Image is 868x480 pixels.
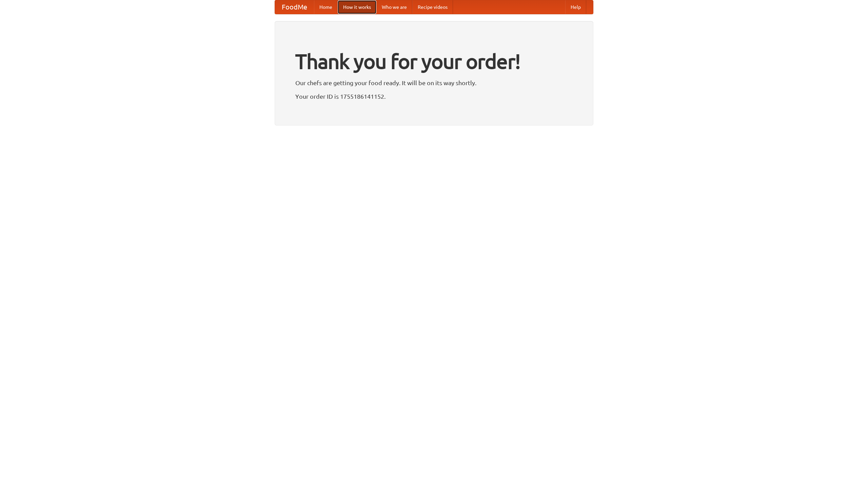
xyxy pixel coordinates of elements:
[275,0,314,14] a: FoodMe
[338,0,376,14] a: How it works
[295,78,573,88] p: Our chefs are getting your food ready. It will be on its way shortly.
[412,0,453,14] a: Recipe videos
[295,91,573,101] p: Your order ID is 1755186141152.
[314,0,338,14] a: Home
[295,45,573,78] h1: Thank you for your order!
[376,0,412,14] a: Who we are
[565,0,586,14] a: Help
